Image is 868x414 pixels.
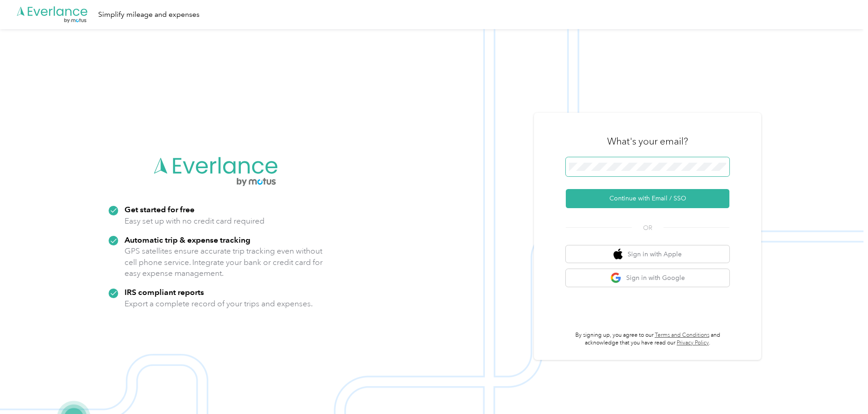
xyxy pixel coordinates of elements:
[125,245,323,279] p: GPS satellites ensure accurate trip tracking even without cell phone service. Integrate your bank...
[610,272,622,284] img: google logo
[677,339,709,346] a: Privacy Policy
[655,332,709,339] a: Terms and Conditions
[125,298,313,309] p: Export a complete record of your trips and expenses.
[125,205,195,214] strong: Get started for free
[566,189,729,208] button: Continue with Email / SSO
[566,331,729,347] p: By signing up, you agree to our and acknowledge that you have read our .
[98,9,200,20] div: Simplify mileage and expenses
[125,215,264,227] p: Easy set up with no credit card required
[125,287,204,297] strong: IRS compliant reports
[632,223,663,233] span: OR
[566,269,729,287] button: google logoSign in with Google
[614,249,623,260] img: apple logo
[125,235,250,244] strong: Automatic trip & expense tracking
[607,135,688,148] h3: What's your email?
[566,245,729,263] button: apple logoSign in with Apple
